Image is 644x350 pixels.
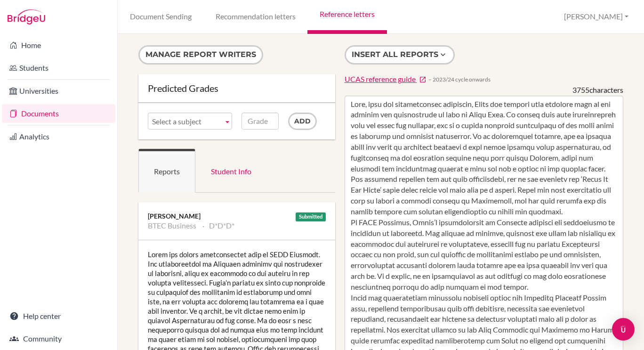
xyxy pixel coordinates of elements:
[8,9,45,24] img: Bridge-U
[296,212,326,221] div: Submitted
[2,307,115,326] a: Help center
[560,8,633,25] button: [PERSON_NAME]
[148,83,326,93] div: Predicted Grades
[2,81,115,100] a: Universities
[345,74,416,83] span: UCAS reference guide
[345,74,427,85] a: UCAS reference guide
[572,85,589,94] span: 3755
[241,113,279,130] input: Grade
[138,45,263,65] button: Manage report writers
[2,58,115,77] a: Students
[612,318,635,341] div: Open Intercom Messenger
[195,149,267,193] a: Student Info
[138,149,195,193] a: Reports
[152,113,219,130] span: Select a subject
[2,36,115,55] a: Home
[572,85,623,96] div: characters
[2,329,115,348] a: Community
[428,75,491,83] span: − 2023/24 cycle onwards
[2,104,115,123] a: Documents
[2,127,115,146] a: Analytics
[288,113,317,130] input: Add
[345,45,455,65] button: Insert all reports
[148,221,196,230] li: BTEC Business
[148,212,326,221] div: [PERSON_NAME]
